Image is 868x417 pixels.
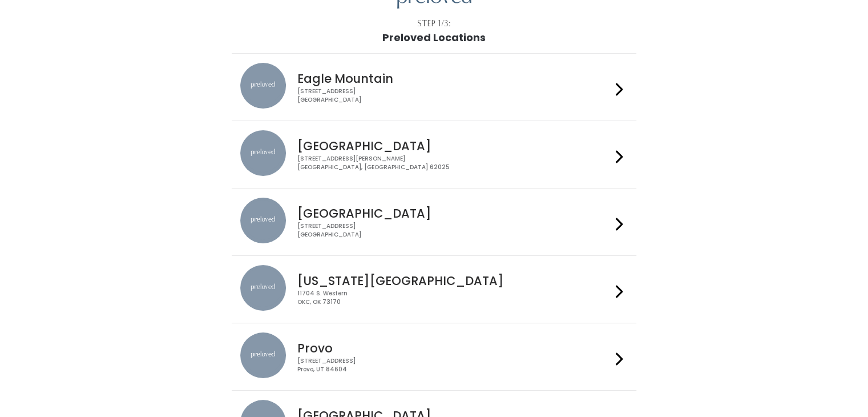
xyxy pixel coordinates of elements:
h4: Provo [297,342,611,355]
div: [STREET_ADDRESS] [GEOGRAPHIC_DATA] [297,222,611,239]
h4: Eagle Mountain [297,72,611,85]
a: preloved location Provo [STREET_ADDRESS]Provo, UT 84604 [240,332,628,381]
h1: Preloved Locations [382,32,486,43]
div: [STREET_ADDRESS] [GEOGRAPHIC_DATA] [297,87,611,104]
h4: [GEOGRAPHIC_DATA] [297,139,611,153]
div: [STREET_ADDRESS] Provo, UT 84604 [297,357,611,374]
img: preloved location [240,332,286,378]
h4: [US_STATE][GEOGRAPHIC_DATA] [297,274,611,287]
img: preloved location [240,198,286,243]
div: [STREET_ADDRESS][PERSON_NAME] [GEOGRAPHIC_DATA], [GEOGRAPHIC_DATA] 62025 [297,155,611,171]
img: preloved location [240,265,286,311]
a: preloved location [GEOGRAPHIC_DATA] [STREET_ADDRESS][GEOGRAPHIC_DATA] [240,198,628,246]
div: 11704 S. Western OKC, OK 73170 [297,290,611,306]
img: preloved location [240,130,286,176]
a: preloved location [US_STATE][GEOGRAPHIC_DATA] 11704 S. WesternOKC, OK 73170 [240,265,628,314]
h4: [GEOGRAPHIC_DATA] [297,207,611,220]
img: preloved location [240,63,286,109]
a: preloved location [GEOGRAPHIC_DATA] [STREET_ADDRESS][PERSON_NAME][GEOGRAPHIC_DATA], [GEOGRAPHIC_D... [240,130,628,179]
div: Step 1/3: [417,18,451,30]
a: preloved location Eagle Mountain [STREET_ADDRESS][GEOGRAPHIC_DATA] [240,63,628,111]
